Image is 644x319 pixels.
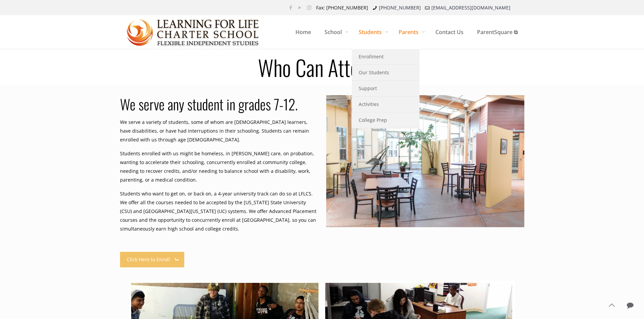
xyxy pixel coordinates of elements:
[287,4,294,11] a: Facebook icon
[424,4,431,11] i: mail
[352,65,420,81] a: Our Students
[431,4,510,11] a: [EMAIL_ADDRESS][DOMAIN_NAME]
[429,15,470,49] a: Contact Us
[326,95,524,227] img: Who Can Attend?
[359,116,387,125] span: College Prep
[392,22,429,42] span: Parents
[120,118,318,144] p: We serve a variety of students, some of whom are [DEMOGRAPHIC_DATA] learners, have disabilities, ...
[352,81,420,97] a: Support
[379,4,421,11] a: [PHONE_NUMBER]
[352,49,420,65] a: Enrollment
[318,22,352,42] span: School
[470,22,524,42] span: ParentSquare ⧉
[604,298,619,312] a: Back to top icon
[289,22,318,42] span: Home
[120,252,185,267] a: Click Here to Enroll
[352,97,420,112] a: Activities
[289,15,318,49] a: Home
[352,112,420,128] a: College Prep
[127,15,260,49] a: Learning for Life Charter School
[359,84,377,93] span: Support
[372,4,378,11] i: phone
[359,100,379,109] span: Activities
[470,15,524,49] a: ParentSquare ⧉
[359,68,389,77] span: Our Students
[429,22,470,42] span: Contact Us
[352,22,392,42] span: Students
[120,95,318,113] h2: We serve any student in grades 7-12.
[127,16,260,49] img: Who Can Attend?
[306,4,313,11] a: Instagram icon
[116,56,528,78] h1: Who Can Attend?
[296,4,304,11] a: YouTube icon
[318,15,352,49] a: School
[359,52,384,61] span: Enrollment
[352,15,392,49] a: Students
[392,15,429,49] a: Parents
[120,149,318,184] p: Students enrolled with us might be homeless, in [PERSON_NAME] care, on probation, wanting to acce...
[120,189,318,233] p: Students who want to get on, or back on, a 4-year university track can do so at LFLCS. We offer a...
